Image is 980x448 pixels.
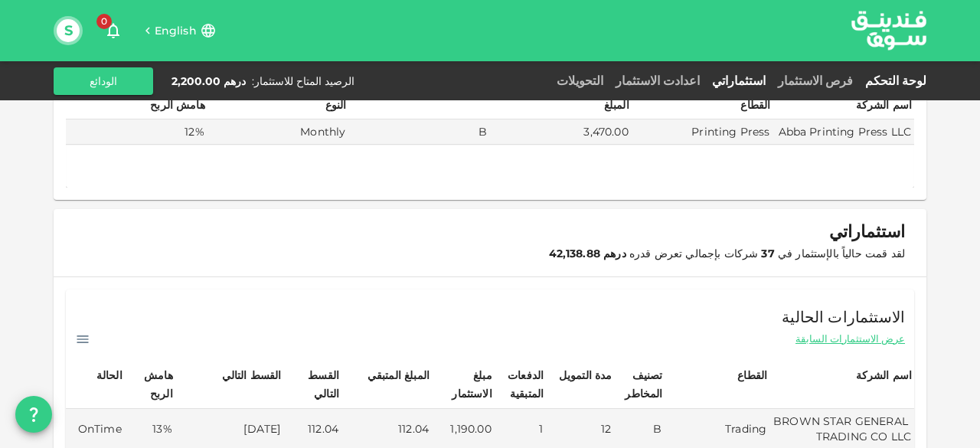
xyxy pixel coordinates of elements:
div: المبلغ المتبقي [367,366,430,384]
td: 12% [66,119,207,145]
a: لوحة التحكم [859,74,926,88]
div: الحالة [84,366,122,384]
div: تصنيف المخاطر [616,366,662,403]
span: English [155,24,197,38]
td: Printing Press [632,119,773,145]
div: الرصيد المتاح للاستثمار : [252,74,354,89]
a: التحويلات [550,74,609,88]
button: 0 [98,15,129,46]
button: S [57,19,80,42]
a: فرص الاستثمار [772,74,859,88]
a: استثماراتي [706,74,772,88]
span: الاستثمارات الحالية [782,305,905,329]
div: هامش الربح [127,366,173,403]
div: النوع [308,96,346,114]
div: القطاع [729,366,767,384]
button: الودائع [54,67,153,95]
div: اسم الشركة [856,96,913,114]
td: B [348,119,490,145]
a: اعدادت الاستثمار [609,74,706,88]
div: درهم 2,200.00 [171,74,246,89]
img: logo [831,1,946,60]
strong: 37 [761,247,774,260]
div: مدة التمويل [559,366,612,384]
div: هامش الربح [150,96,205,114]
span: لقد قمت حالياً بالإستثمار في شركات بإجمالي تعرض قدره [549,247,905,260]
td: 3,470.00 [490,119,632,145]
div: القسط التالي [286,366,339,403]
td: Abba Printing Press LLC [773,119,914,145]
div: اسم الشركة [856,366,913,384]
div: القسط التالي [222,366,282,384]
td: Monthly [207,119,349,145]
strong: درهم 42,138.88 [549,247,626,260]
span: عرض الاستثمارات السابقة [795,332,905,346]
span: استثماراتي [829,221,905,243]
div: المبلغ [591,96,629,114]
a: logo [851,1,926,60]
div: القطاع [732,96,770,114]
span: 0 [96,14,112,29]
div: مبلغ الاستثمار [434,366,492,403]
div: الدفعات المتبقية [497,366,544,403]
button: question [15,396,52,433]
